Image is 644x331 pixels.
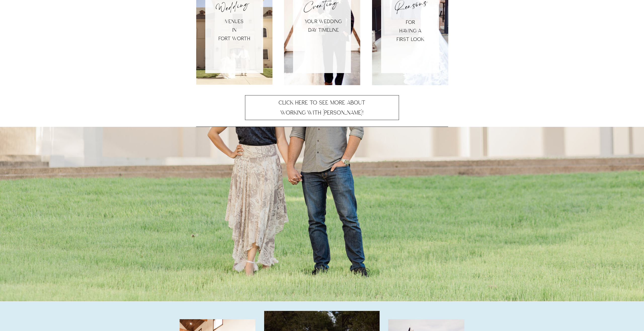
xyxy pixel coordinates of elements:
[247,98,397,118] a: click here to see more aboutworking with [PERSON_NAME]!
[247,98,397,118] p: click here to see more about working with [PERSON_NAME]!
